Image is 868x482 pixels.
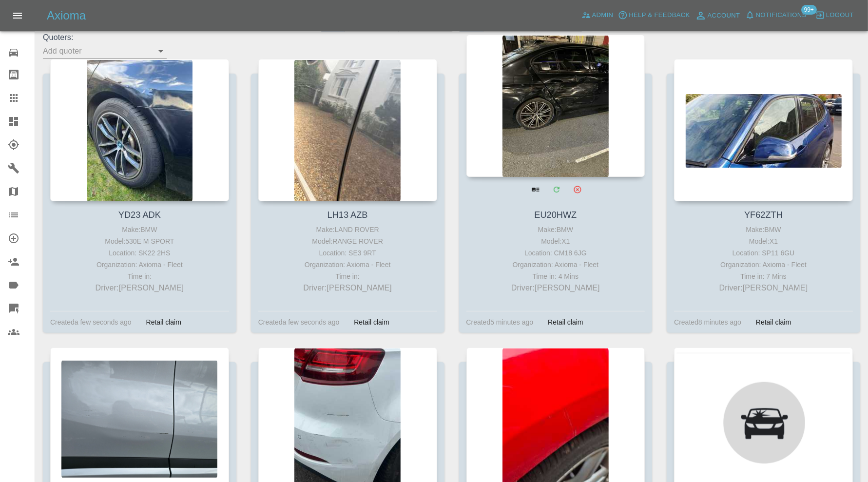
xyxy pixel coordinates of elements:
h5: Axioma [47,8,86,23]
div: Time in: 4 Mins [469,270,643,282]
div: Organization: Axioma - Fleet [261,259,435,270]
span: Notifications [756,10,807,21]
button: Archive [567,179,587,199]
a: LH13 AZB [328,210,368,220]
div: Make: LAND ROVER [261,224,435,235]
div: Organization: Axioma - Fleet [53,259,227,270]
p: Quoters: [43,32,167,43]
div: Make: BMW [53,224,227,235]
div: Model: X1 [676,235,850,247]
p: Driver: [PERSON_NAME] [469,282,643,294]
div: Created a few seconds ago [258,316,340,328]
button: Open drawer [6,4,29,27]
input: Add quoter [43,43,152,58]
div: Retail claim [347,316,396,328]
span: Account [708,10,740,21]
div: Time in: [261,270,435,282]
div: Model: RANGE ROVER [261,235,435,247]
p: Driver: [PERSON_NAME] [676,282,850,294]
div: Location: CM18 6JG [469,247,643,259]
span: Logout [826,10,854,21]
a: YF62ZTH [744,210,783,220]
a: Modify [546,179,566,199]
div: Time in: [53,270,227,282]
span: Admin [592,10,614,21]
div: Model: 530E M SPORT [53,235,227,247]
div: Location: SK22 2HS [53,247,227,259]
a: Account [693,8,743,23]
a: Admin [579,8,616,23]
div: Created 5 minutes ago [466,316,534,328]
div: Location: SE3 9RT [261,247,435,259]
div: Time in: 7 Mins [676,270,850,282]
div: Retail claim [540,316,590,328]
div: Location: SP11 6GU [676,247,850,259]
a: View [525,179,545,199]
div: Organization: Axioma - Fleet [676,259,850,270]
button: Notifications [743,8,809,23]
p: Driver: [PERSON_NAME] [53,282,227,294]
span: Help & Feedback [629,10,690,21]
div: Organization: Axioma - Fleet [469,259,643,270]
div: Created 8 minutes ago [674,316,741,328]
button: Help & Feedback [616,8,692,23]
a: EU20HWZ [534,210,577,220]
p: Driver: [PERSON_NAME] [261,282,435,294]
div: Make: BMW [469,224,643,235]
a: YD23 ADK [118,210,161,220]
span: 99+ [801,5,817,15]
button: Open [154,44,168,58]
button: Logout [813,8,856,23]
div: Model: X1 [469,235,643,247]
div: Make: BMW [676,224,850,235]
div: Retail claim [139,316,189,328]
div: Retail claim [749,316,798,328]
div: Created a few seconds ago [50,316,132,328]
